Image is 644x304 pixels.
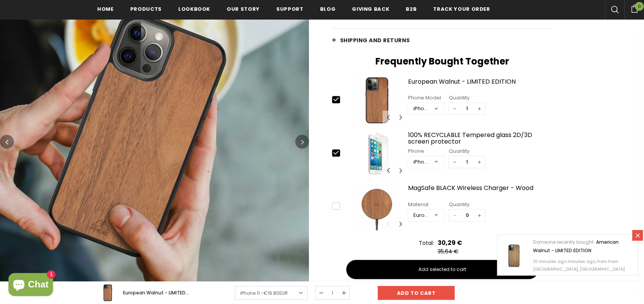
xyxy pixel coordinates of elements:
[413,211,429,219] div: European Walnut Wood
[533,239,594,245] span: Someone recently bought
[635,2,644,11] span: 0
[378,286,455,300] input: Add to cart
[624,3,644,13] a: 0
[346,260,538,279] button: Add selected to cart
[6,273,55,298] inbox-online-store-chat: Shopify online store chat
[332,56,553,67] h2: Frequently Bought Together
[448,94,485,102] div: Quantity
[340,36,410,44] span: Shipping and returns
[413,158,429,166] div: iPhone 6/6S/7/8/SE2/SE3
[130,5,162,13] span: Products
[449,156,460,168] span: −
[413,105,429,112] div: iPhone 15 Pro Max
[433,5,490,13] span: Track your order
[473,210,485,221] span: +
[408,147,445,155] div: Phone
[406,5,417,13] span: B2B
[438,238,462,248] div: 30,29 €
[449,103,460,114] span: −
[418,266,466,273] span: Add selected to cart
[408,185,553,198] a: MagSafe BLACK Wireless Charger - Wood
[352,5,389,13] span: Giving back
[276,5,304,13] span: support
[438,248,464,255] div: 35,64 €
[533,258,625,272] span: 10 minutes ago minutes ago, from from [GEOGRAPHIC_DATA], [GEOGRAPHIC_DATA]
[408,132,553,145] a: 100% RECYCLABLE Tempered glass 2D/3D screen protector
[448,147,485,155] div: Quantity
[347,130,406,177] img: Screen Protector iPhone SE 2
[178,5,210,13] span: Lookbook
[473,156,485,168] span: +
[97,5,114,13] span: Home
[408,94,445,102] div: Phone Model
[347,76,406,124] img: European Walnut - LIMITED EDITION image 26
[448,201,485,208] div: Quantity
[332,29,553,52] a: Shipping and returns
[320,5,335,13] span: Blog
[408,201,445,208] div: Material
[347,183,406,230] img: MagSafe BLACK Wireless Charger - Wood image 0
[227,5,260,13] span: Our Story
[473,103,485,114] span: +
[419,239,434,247] div: Total:
[408,78,553,92] a: European Walnut - LIMITED EDITION
[235,286,307,300] a: iPhone 11 -€19.80EUR
[264,290,288,296] span: €19.80EUR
